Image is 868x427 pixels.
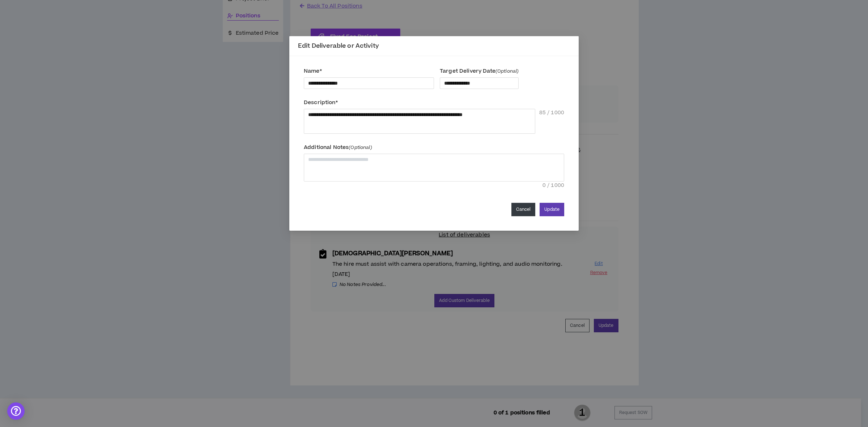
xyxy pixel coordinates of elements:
[540,203,564,216] button: Update
[349,144,372,151] span: (Optional)
[304,96,564,109] label: Description
[495,68,519,74] span: (Optional)
[304,144,372,151] span: Additional Notes
[304,65,434,77] label: Name
[440,67,519,75] span: Target Delivery Date
[298,42,570,50] div: Edit Deliverable or Activity
[7,402,25,420] div: Open Intercom Messenger
[511,203,536,216] button: Cancel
